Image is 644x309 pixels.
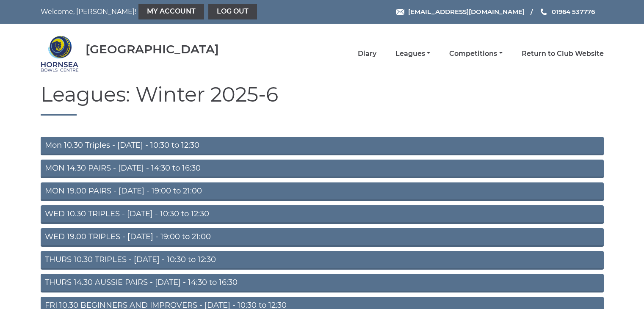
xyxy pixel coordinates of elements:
a: My Account [138,4,204,19]
img: Phone us [541,8,547,15]
a: Email [EMAIL_ADDRESS][DOMAIN_NAME] [396,7,525,17]
a: WED 19.00 TRIPLES - [DATE] - 19:00 to 21:00 [41,228,604,247]
a: Competitions [449,49,502,58]
a: MON 19.00 PAIRS - [DATE] - 19:00 to 21:00 [41,182,604,201]
h1: Leagues: Winter 2025-6 [41,83,604,116]
div: [GEOGRAPHIC_DATA] [86,43,219,56]
span: [EMAIL_ADDRESS][DOMAIN_NAME] [408,8,525,16]
img: Hornsea Bowls Centre [41,35,79,73]
a: Return to Club Website [522,49,604,58]
a: THURS 10.30 TRIPLES - [DATE] - 10:30 to 12:30 [41,251,604,270]
a: Log out [208,4,257,19]
a: THURS 14.30 AUSSIE PAIRS - [DATE] - 14:30 to 16:30 [41,274,604,292]
a: Diary [358,49,376,58]
a: Leagues [395,49,430,58]
a: MON 14.30 PAIRS - [DATE] - 14:30 to 16:30 [41,160,604,178]
a: Mon 10.30 Triples - [DATE] - 10:30 to 12:30 [41,137,604,155]
nav: Welcome, [PERSON_NAME]! [41,4,268,19]
img: Email [396,9,404,15]
a: Phone us 01964 537776 [539,7,595,17]
span: 01964 537776 [552,8,595,16]
a: WED 10.30 TRIPLES - [DATE] - 10:30 to 12:30 [41,205,604,224]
